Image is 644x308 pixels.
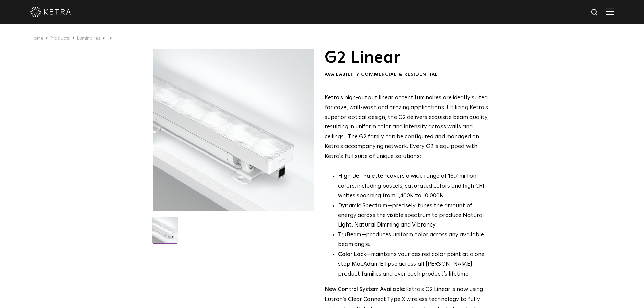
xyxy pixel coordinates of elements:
p: covers a wide range of 16.7 million colors, including pastels, saturated colors and high CRI whit... [338,172,489,201]
li: —maintains your desired color point at a one step MacAdam Ellipse across all [PERSON_NAME] produc... [338,250,489,279]
strong: Dynamic Spectrum [338,203,387,209]
li: —produces uniform color across any available beam angle. [338,230,489,250]
img: Hamburger%20Nav.svg [606,8,614,15]
strong: New Control System Available: [325,287,405,292]
div: Availability: [325,71,489,78]
strong: Color Lock [338,252,366,257]
strong: TruBeam [338,232,361,238]
a: Home [30,36,43,41]
a: Luminaires [77,36,100,41]
span: Commercial & Residential [361,72,438,77]
img: search icon [591,8,599,17]
img: G2-Linear-2021-Web-Square [152,217,178,248]
img: ketra-logo-2019-white [30,7,71,17]
li: —precisely tunes the amount of energy across the visible spectrum to produce Natural Light, Natur... [338,201,489,231]
h1: G2 Linear [325,49,489,66]
strong: High Def Palette - [338,173,387,179]
p: Ketra’s high-output linear accent luminaires are ideally suited for cove, wall-wash and grazing a... [325,93,489,162]
a: Products [50,36,70,41]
